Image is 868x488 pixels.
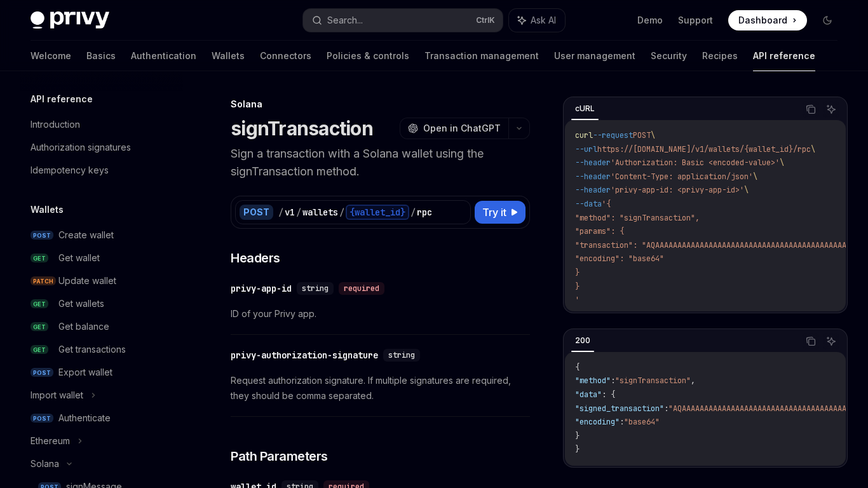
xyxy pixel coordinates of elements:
[611,158,780,168] span: 'Authorization: Basic <encoded-value>'
[346,205,409,220] div: {wallet_id}
[20,361,183,384] a: POSTExport wallet
[20,159,183,182] a: Idempotency keys
[31,368,53,377] span: POST
[31,276,56,286] span: PATCH
[702,41,738,71] a: Recipes
[31,433,70,449] div: Ethereum
[611,376,615,386] span: :
[575,226,624,236] span: "params": {
[231,145,530,180] p: Sign a transaction with a Solana wallet using the signTransaction method.
[811,144,815,154] span: \
[31,388,83,403] div: Import wallet
[20,338,183,361] a: GETGet transactions
[285,206,295,219] div: v1
[296,206,301,219] div: /
[744,185,749,195] span: \
[58,410,111,426] div: Authenticate
[575,199,602,209] span: --data
[571,101,599,116] div: cURL
[58,296,104,311] div: Get wallets
[575,172,611,182] span: --header
[400,118,508,139] button: Open in ChatGPT
[58,273,116,288] div: Update wallet
[575,130,593,140] span: curl
[231,373,530,403] span: Request authorization signature. If multiple signatures are required, they should be comma separa...
[31,202,64,217] h5: Wallets
[575,403,664,414] span: "signed_transaction"
[31,117,80,132] div: Introduction
[31,322,48,332] span: GET
[31,254,48,263] span: GET
[20,269,183,292] a: PATCHUpdate wallet
[475,201,526,224] button: Try it
[575,185,611,195] span: --header
[327,41,409,71] a: Policies & controls
[823,333,839,349] button: Ask AI
[231,117,373,140] h1: signTransaction
[509,9,565,32] button: Ask AI
[575,362,580,372] span: {
[58,250,100,266] div: Get wallet
[231,249,280,267] span: Headers
[260,41,311,71] a: Connectors
[602,199,611,209] span: '{
[575,431,580,441] span: }
[31,41,71,71] a: Welcome
[302,283,329,294] span: string
[611,185,744,195] span: 'privy-app-id: <privy-app-id>'
[86,41,116,71] a: Basics
[58,342,126,357] div: Get transactions
[212,41,245,71] a: Wallets
[780,158,784,168] span: \
[31,91,93,107] h5: API reference
[302,206,338,219] div: wallets
[31,11,109,29] img: dark logo
[31,163,109,178] div: Idempotency keys
[615,376,691,386] span: "signTransaction"
[575,268,580,278] span: }
[575,281,580,292] span: }
[20,292,183,315] a: GETGet wallets
[31,299,48,309] span: GET
[20,224,183,247] a: POSTCreate wallet
[20,247,183,269] a: GETGet wallet
[803,333,819,349] button: Copy the contents from the code block
[20,113,183,136] a: Introduction
[803,101,819,118] button: Copy the contents from the code block
[231,282,292,295] div: privy-app-id
[554,41,635,71] a: User management
[531,14,556,27] span: Ask AI
[575,376,611,386] span: "method"
[571,333,594,348] div: 200
[303,9,503,32] button: Search...CtrlK
[423,122,501,135] span: Open in ChatGPT
[20,315,183,338] a: GETGet balance
[410,206,416,219] div: /
[278,206,283,219] div: /
[611,172,753,182] span: 'Content-Type: application/json'
[240,205,273,220] div: POST
[728,10,807,30] a: Dashboard
[20,136,183,159] a: Authorization signatures
[231,349,378,362] div: privy-authorization-signature
[58,319,109,334] div: Get balance
[753,41,815,71] a: API reference
[424,41,539,71] a: Transaction management
[624,417,660,427] span: "base64"
[327,13,363,28] div: Search...
[575,295,580,305] span: '
[31,456,59,471] div: Solana
[575,390,602,400] span: "data"
[476,15,495,25] span: Ctrl K
[575,444,580,454] span: }
[231,98,530,111] div: Solana
[593,130,633,140] span: --request
[131,41,196,71] a: Authentication
[20,407,183,430] a: POSTAuthenticate
[31,231,53,240] span: POST
[575,417,620,427] span: "encoding"
[633,130,651,140] span: POST
[602,390,615,400] span: : {
[691,376,695,386] span: ,
[31,345,48,355] span: GET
